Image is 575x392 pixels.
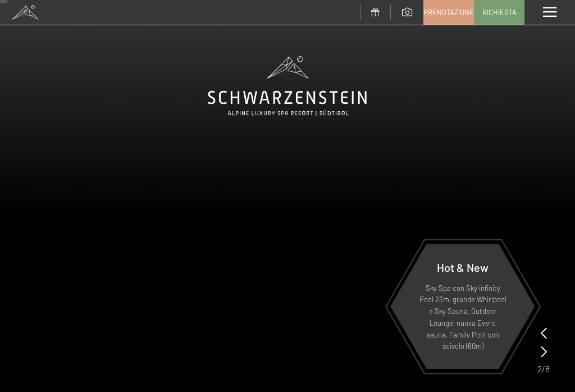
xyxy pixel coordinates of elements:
span: Richiesta [482,7,517,17]
span: Hot & New [437,261,489,274]
a: Richiesta [474,1,524,24]
span: 8 [545,363,550,375]
span: / [542,363,545,375]
a: Hot & New Sky Spa con Sky infinity Pool 23m, grande Whirlpool e Sky Sauna, Outdoor Lounge, nuova ... [390,243,536,370]
p: Sky Spa con Sky infinity Pool 23m, grande Whirlpool e Sky Sauna, Outdoor Lounge, nuova Event saun... [418,282,508,353]
span: Prenotazione [423,7,474,17]
a: Prenotazione [424,1,473,24]
span: 2 [537,363,542,375]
